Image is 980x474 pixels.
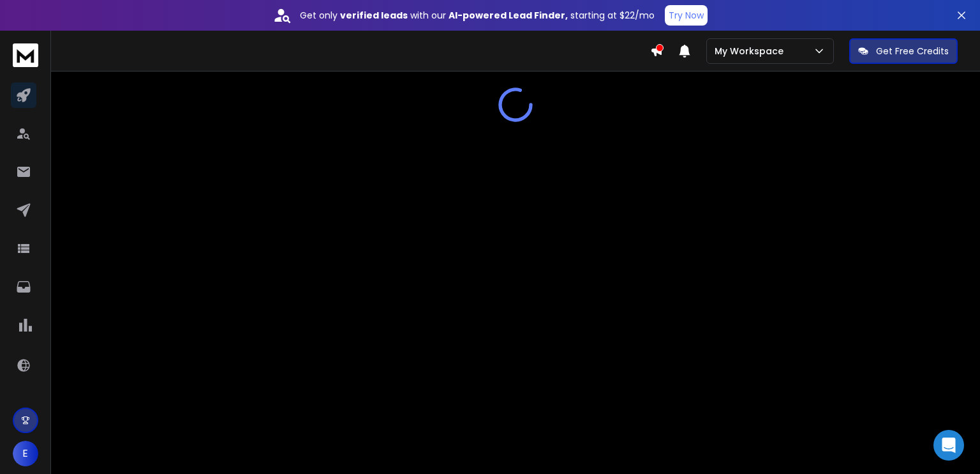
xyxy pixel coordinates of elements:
[876,45,949,57] p: Get Free Credits
[13,43,38,67] img: logo
[13,441,38,466] button: E
[715,45,789,57] p: My Workspace
[300,9,655,22] p: Get only with our starting at $22/mo
[449,9,568,22] strong: AI-powered Lead Finder,
[933,430,964,461] div: Open Intercom Messenger
[665,5,708,26] button: Try Now
[340,9,408,22] strong: verified leads
[849,38,958,64] button: Get Free Credits
[669,9,704,22] p: Try Now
